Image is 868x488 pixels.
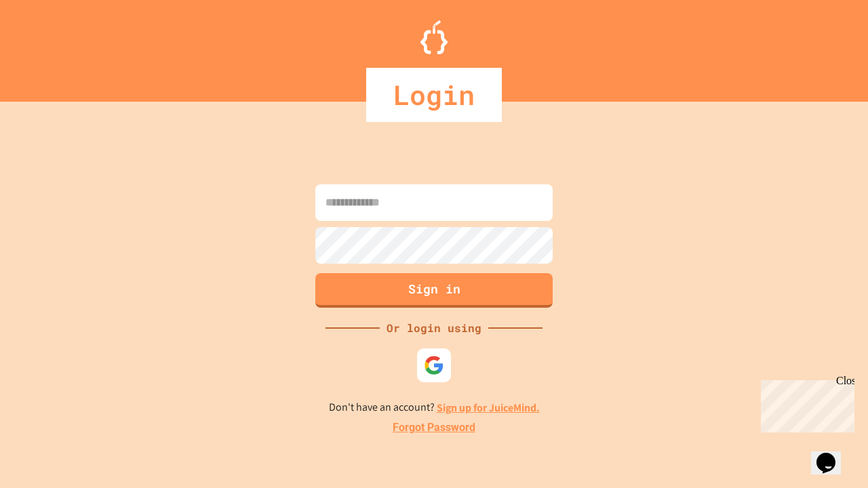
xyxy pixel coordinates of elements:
div: Login [366,68,502,122]
div: Or login using [380,320,488,336]
iframe: chat widget [755,375,854,432]
button: Sign in [315,273,553,308]
a: Forgot Password [393,420,475,436]
p: Don't have an account? [329,399,540,416]
a: Sign up for JuiceMind. [437,401,540,415]
img: Logo.svg [420,20,448,54]
iframe: chat widget [811,434,854,474]
div: Chat with us now!Close [5,5,94,86]
img: google-icon.svg [424,355,444,375]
